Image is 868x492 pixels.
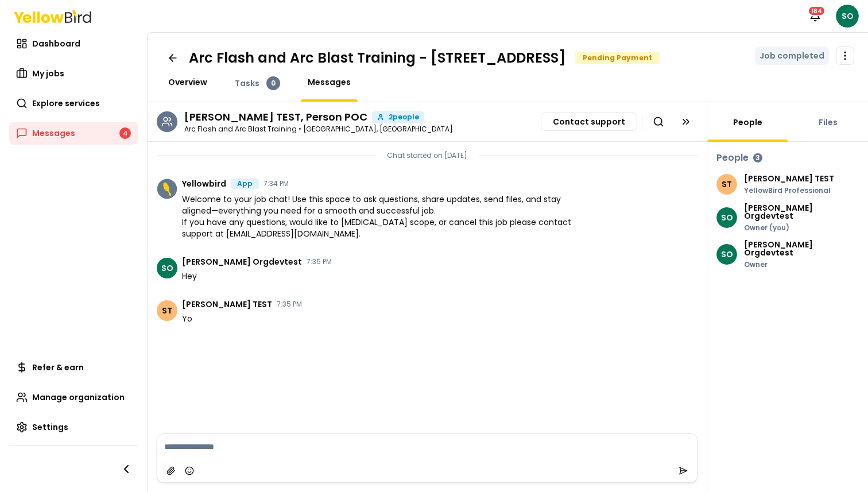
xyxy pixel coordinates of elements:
a: Settings [9,416,138,439]
a: Messages4 [9,122,138,145]
span: Overview [168,76,207,88]
span: Messages [308,76,351,88]
p: Owner [744,261,859,268]
span: Messages [32,127,75,139]
span: My jobs [32,68,64,79]
span: Welcome to your job chat! Use this space to ask questions, share updates, send files, and stay al... [182,193,588,239]
span: Tasks [235,78,259,89]
span: Refer & earn [32,362,84,373]
time: 7:35 PM [277,301,302,308]
span: SO [716,207,737,228]
p: Chat started on [DATE] [387,151,467,160]
span: Yellowbird [182,180,226,188]
span: Yo [182,313,192,324]
a: Overview [161,76,214,88]
div: 0 [266,76,280,90]
a: Tasks0 [228,76,287,90]
a: Manage organization [9,386,138,409]
button: 184 [804,5,827,28]
span: ST [716,174,737,195]
div: App [231,179,259,189]
div: Pending Payment [575,52,660,64]
p: Arc Flash and Arc Blast Training • [GEOGRAPHIC_DATA], [GEOGRAPHIC_DATA] [184,126,453,133]
span: SO [157,258,177,278]
p: Owner (you) [744,224,859,231]
h3: SCOTT TEST, Person POC [184,112,367,122]
a: Files [812,117,844,128]
h3: People [716,151,749,165]
a: Messages [301,76,358,88]
span: [PERSON_NAME] Orgdevtest [182,258,302,266]
span: [PERSON_NAME] TEST [182,300,272,308]
span: 2 people [389,114,419,121]
a: People [726,117,769,128]
a: Explore services [9,92,138,115]
button: Contact support [541,113,637,131]
p: [PERSON_NAME] Orgdevtest [744,241,859,257]
time: 7:34 PM [263,180,289,187]
div: 4 [119,127,131,139]
div: Chat messages [148,142,707,433]
button: Job completed [755,47,829,65]
span: SO [716,244,737,265]
span: Dashboard [32,38,80,49]
p: [PERSON_NAME] Orgdevtest [744,204,859,220]
p: [PERSON_NAME] TEST [744,175,834,183]
span: Hey [182,270,197,282]
a: My jobs [9,62,138,85]
a: Dashboard [9,32,138,55]
h1: Arc Flash and Arc Blast Training - [STREET_ADDRESS] [189,49,566,67]
a: Refer & earn [9,356,138,379]
div: 184 [808,6,826,16]
span: SO [836,5,859,28]
span: ST [157,300,177,321]
span: Explore services [32,98,100,109]
span: Settings [32,421,68,433]
p: YellowBird Professional [744,187,834,194]
span: Manage organization [32,392,125,403]
div: 3 [753,153,762,162]
time: 7:35 PM [307,258,332,265]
